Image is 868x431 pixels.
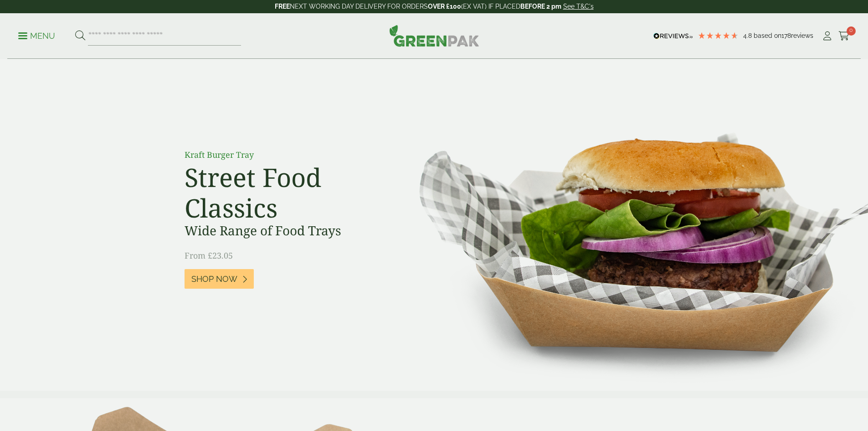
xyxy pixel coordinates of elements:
a: 0 [838,29,850,43]
p: Kraft Burger Tray [185,149,390,161]
i: My Account [822,31,833,41]
a: Menu [18,31,55,40]
span: 4.8 [743,32,754,39]
strong: BEFORE 2 pm [520,3,561,10]
p: Menu [18,31,55,42]
span: Based on [754,32,781,39]
a: Shop Now [185,269,254,289]
span: 0 [847,26,856,36]
span: Shop Now [191,274,237,284]
span: From £23.05 [185,250,233,261]
div: 4.78 Stars [698,31,739,40]
img: GreenPak Supplies [389,25,479,47]
i: Cart [838,31,850,41]
img: REVIEWS.io [653,33,693,39]
strong: FREE [275,3,290,10]
strong: OVER £100 [428,3,461,10]
h2: Street Food Classics [185,162,390,223]
img: Street Food Classics [390,59,868,391]
h3: Wide Range of Food Trays [185,223,390,239]
span: reviews [791,32,813,39]
a: See T&C's [563,3,594,10]
span: 178 [781,32,791,39]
